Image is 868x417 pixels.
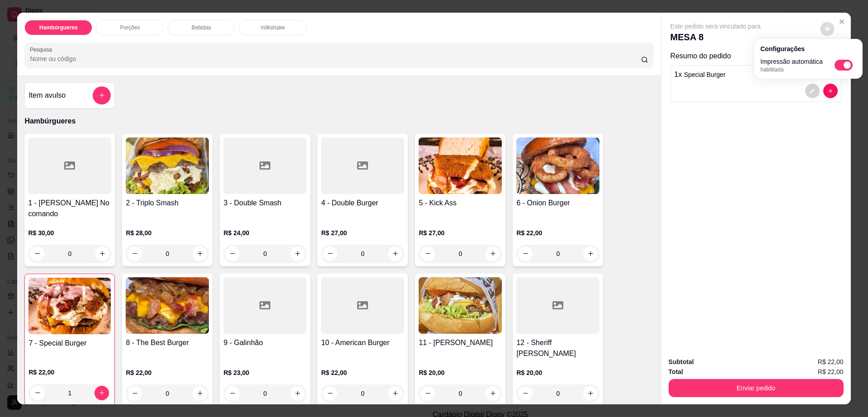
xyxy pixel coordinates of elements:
p: Configurações [760,44,856,53]
p: Este pedido será vinculado para [670,22,761,31]
button: decrease-product-quantity [823,84,838,98]
p: R$ 22,00 [516,228,599,237]
button: decrease-product-quantity [805,84,820,98]
span: R$ 22,00 [818,367,844,377]
button: decrease-product-quantity [820,22,834,36]
img: product-image [419,137,502,194]
p: R$ 23,00 [223,368,307,377]
h4: 11 - [PERSON_NAME] [419,337,502,348]
p: R$ 30,00 [28,228,111,237]
h4: 1 - [PERSON_NAME] No comando [28,198,111,219]
h4: 9 - Galinhão [223,337,307,348]
h4: 8 - The Best Burger [126,337,209,348]
h4: 12 - Sheriff [PERSON_NAME] [516,337,599,359]
h4: 4 - Double Burger [321,198,404,208]
h4: 5 - Kick Ass [419,198,502,208]
h4: Item avulso [28,90,66,101]
img: product-image [419,277,502,334]
p: R$ 28,00 [126,228,209,237]
p: R$ 20,00 [419,368,502,377]
p: Hambúrgueres [39,24,78,31]
p: MESA 8 [670,31,761,43]
p: R$ 20,00 [516,368,599,377]
p: 1 x [675,69,726,80]
p: Impressão automática [760,57,823,66]
img: product-image [126,277,209,334]
p: R$ 27,00 [321,228,404,237]
p: Resumo do pedido [670,51,842,62]
span: Special Burger [684,71,726,78]
h4: 7 - Special Burger [28,338,111,349]
button: Close [835,14,849,29]
img: product-image [126,137,209,194]
p: Bebidas [192,24,211,31]
h4: 3 - Double Smash [223,198,307,208]
p: habilitada [760,66,823,73]
input: Pesquisa [30,54,641,63]
h4: 2 - Triplo Smash [126,198,209,208]
img: product-image [516,137,599,194]
strong: Subtotal [669,358,694,365]
p: R$ 22,00 [321,368,404,377]
label: Automatic updates [835,60,856,71]
p: R$ 27,00 [419,228,502,237]
p: R$ 22,00 [28,368,111,377]
strong: Total [669,368,683,375]
p: R$ 22,00 [126,368,209,377]
p: R$ 24,00 [223,228,307,237]
p: Hambúrgueres [24,116,653,127]
p: Porções [120,24,140,31]
span: R$ 22,00 [818,357,844,367]
img: product-image [28,278,111,334]
button: add-separate-item [93,86,111,104]
p: milkshake [261,24,285,31]
h4: 6 - Onion Burger [516,198,599,208]
h4: 10 - American Burger [321,337,404,348]
button: Enviar pedido [669,379,844,397]
label: Pesquisa [30,46,55,53]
